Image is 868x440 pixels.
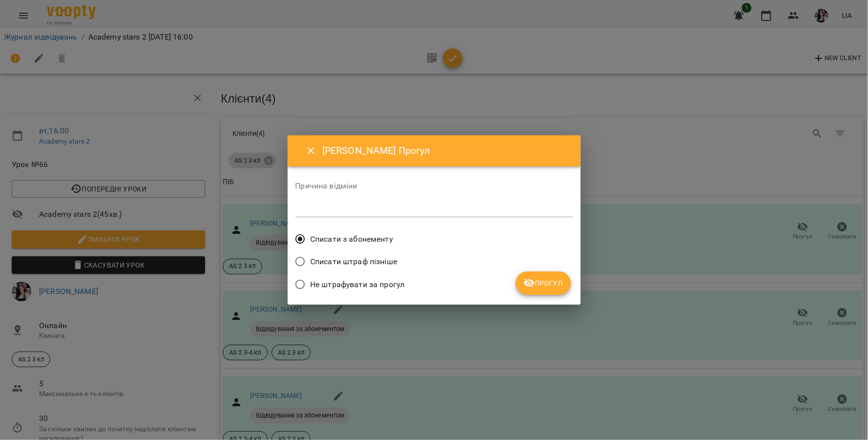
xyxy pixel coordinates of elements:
[310,256,397,268] span: Списати штраф пізніше
[299,139,323,163] button: Close
[524,277,563,289] span: Прогул
[310,279,404,291] span: Не штрафувати за прогул
[296,182,573,190] label: Причина відміни
[322,143,569,158] h6: [PERSON_NAME] Прогул
[516,272,571,295] button: Прогул
[310,233,393,245] span: Списати з абонементу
